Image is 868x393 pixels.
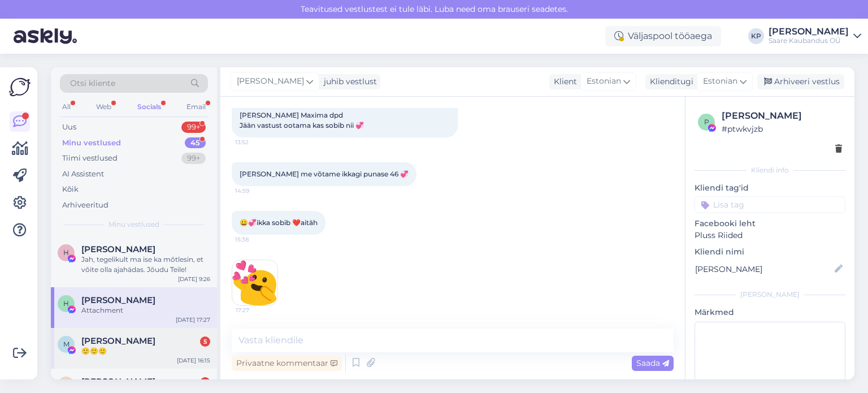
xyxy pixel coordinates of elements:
div: Uus [62,122,76,133]
span: p [704,118,709,126]
div: 99+ [181,153,206,164]
div: [DATE] 9:26 [178,275,210,283]
div: Arhiveeritud [62,200,108,211]
div: All [60,100,73,114]
div: [PERSON_NAME] [769,27,849,36]
div: KP [748,28,764,44]
span: Marika Troon [81,336,155,346]
div: Minu vestlused [62,137,121,149]
span: Estonian [703,75,737,88]
p: Facebooki leht [695,218,845,230]
div: Web [94,100,114,114]
div: Socials [135,100,163,114]
span: 15:38 [235,235,277,244]
span: [PERSON_NAME] [237,75,304,88]
div: Jah, tegelikult ma ise ka mõtlesin, et võite olla ajahädas. Jõudu Teile! [81,254,210,275]
div: 2 [200,377,210,387]
div: [DATE] 16:15 [177,356,210,365]
div: Tiimi vestlused [62,153,118,164]
div: juhib vestlust [319,76,377,88]
div: 5 [200,336,210,347]
div: Väljaspool tööaega [605,26,721,46]
span: 17:27 [236,306,278,314]
img: Attachment [232,260,277,305]
span: H [63,299,69,308]
div: AI Assistent [62,169,104,180]
span: Otsi kliente [70,77,115,89]
span: Merike Palts [81,377,155,387]
img: Askly Logo [9,76,31,98]
div: Arhiveeri vestlus [757,74,844,89]
p: Kliendi nimi [695,246,845,258]
span: Heili Pilviste [81,295,155,305]
div: Klient [549,76,577,88]
div: 🙂🙂🙂 [81,346,210,356]
div: Privaatne kommentaar [232,356,342,371]
input: Lisa tag [695,196,845,213]
a: [PERSON_NAME]Saare Kaubandus OÜ [769,27,861,45]
div: 99+ [181,122,206,133]
span: 😀💞ikka sobib ❤️aitäh [240,218,318,227]
div: Klienditugi [645,76,693,88]
span: H [63,248,69,257]
div: [PERSON_NAME] [695,290,845,300]
p: Pluss Riided [695,230,845,241]
span: 13:52 [235,138,277,146]
div: [PERSON_NAME] [722,109,842,123]
p: Märkmed [695,306,845,318]
div: Email [184,100,208,114]
span: Helen Lumi [81,244,155,254]
span: Saada [636,358,669,368]
div: # ptwkvjzb [722,123,842,135]
p: Kliendi tag'id [695,182,845,194]
span: Minu vestlused [108,219,159,230]
div: Kliendi info [695,165,845,175]
div: Kõik [62,184,79,195]
div: Saare Kaubandus OÜ [769,36,849,45]
span: Estonian [587,75,621,88]
div: [DATE] 17:27 [176,316,210,324]
div: 45 [185,137,206,149]
span: M [63,340,70,348]
span: [PERSON_NAME] me võtame ikkagi punase 46 💞 [240,170,409,178]
span: 14:59 [235,187,277,195]
input: Lisa nimi [695,263,832,275]
div: Attachment [81,305,210,316]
